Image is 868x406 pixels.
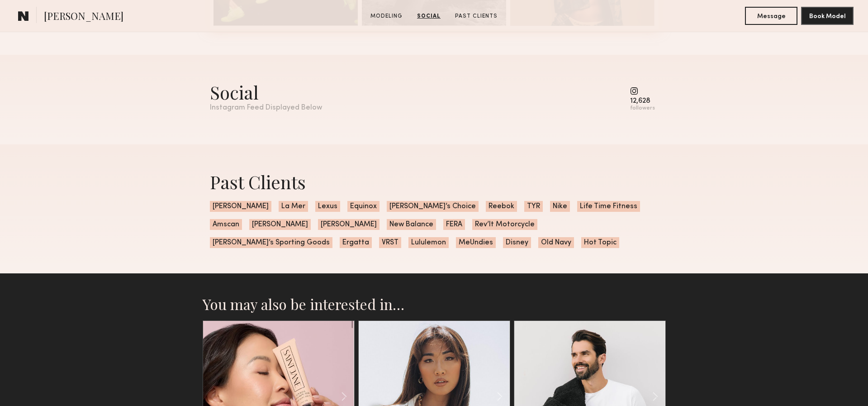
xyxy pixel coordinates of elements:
div: Instagram Feed Displayed Below [210,104,322,112]
span: Rev’It Motorcycle [472,219,537,230]
span: Life Time Fitness [577,201,640,212]
span: Lexus [315,201,340,212]
a: Past Clients [451,12,501,20]
span: [PERSON_NAME] [210,201,271,212]
span: [PERSON_NAME] [249,219,311,230]
span: Amscan [210,219,242,230]
span: Old Navy [538,237,574,248]
span: [PERSON_NAME] [44,9,123,25]
span: Reebok [486,201,517,212]
button: Message [745,7,797,25]
span: TYR [524,201,543,212]
span: Ergatta [340,237,372,248]
span: MeUndies [456,237,496,248]
span: Equinox [347,201,379,212]
span: New Balance [387,219,436,230]
div: 12,628 [630,98,655,105]
span: Hot Topic [581,237,619,248]
div: Past Clients [210,170,659,194]
div: followers [630,105,655,112]
a: Book Model [801,12,854,19]
span: [PERSON_NAME]’s Sporting Goods [210,237,332,248]
button: Book Model [801,7,854,25]
span: VRST [379,237,401,248]
span: FERA [443,219,465,230]
span: Nike [550,201,570,212]
span: La Mer [279,201,308,212]
a: Social [413,12,444,20]
span: [PERSON_NAME] [318,219,379,230]
span: Disney [503,237,531,248]
span: Lululemon [408,237,449,248]
div: Social [210,80,322,104]
span: [PERSON_NAME]’s Choice [387,201,479,212]
h2: You may also be interested in… [203,295,666,313]
a: Modeling [367,12,406,20]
